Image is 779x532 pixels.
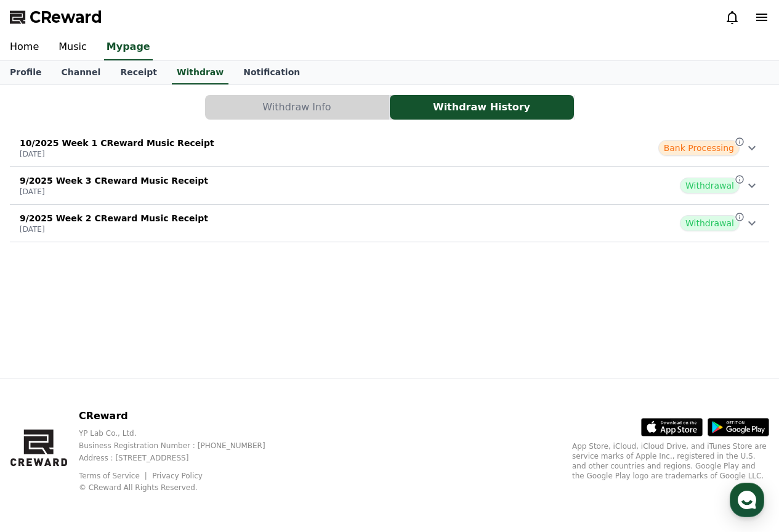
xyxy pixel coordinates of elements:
[79,453,285,463] p: Address : [STREET_ADDRESS]
[182,409,212,419] span: Settings
[152,472,203,480] a: Privacy Policy
[572,441,769,481] p: App Store, iCloud, iCloud Drive, and iTunes Store are service marks of Apple Inc., registered in ...
[4,391,81,422] a: Home
[110,61,167,84] a: Receipt
[10,129,769,167] button: 10/2025 Week 1 CReward Music Receipt [DATE] Bank Processing
[20,187,208,197] p: [DATE]
[680,215,740,231] span: Withdrawal
[172,61,228,84] a: Withdraw
[79,483,285,493] p: © CReward All Rights Reserved.
[20,174,208,187] p: 9/2025 Week 3 CReward Music Receipt
[680,178,740,194] span: Withdrawal
[390,95,575,120] a: Withdraw History
[10,7,102,27] a: CReward
[20,149,214,159] p: [DATE]
[233,61,310,84] a: Notification
[20,137,214,149] p: 10/2025 Week 1 CReward Music Receipt
[79,428,285,438] p: YP Lab Co., Ltd.
[79,472,149,480] a: Terms of Service
[49,35,97,60] a: Music
[658,140,740,156] span: Bank Processing
[102,410,139,420] span: Messages
[81,391,159,422] a: Messages
[159,391,236,422] a: Settings
[104,35,153,60] a: Mypage
[205,95,389,120] button: Withdraw Info
[20,224,208,234] p: [DATE]
[10,167,769,205] button: 9/2025 Week 3 CReward Music Receipt [DATE] Withdrawal
[30,7,102,27] span: CReward
[390,95,574,120] button: Withdraw History
[51,61,110,84] a: Channel
[79,441,285,451] p: Business Registration Number : [PHONE_NUMBER]
[205,95,390,120] a: Withdraw Info
[10,205,769,242] button: 9/2025 Week 2 CReward Music Receipt [DATE] Withdrawal
[31,409,53,419] span: Home
[20,212,208,224] p: 9/2025 Week 2 CReward Music Receipt
[79,409,285,424] p: CReward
